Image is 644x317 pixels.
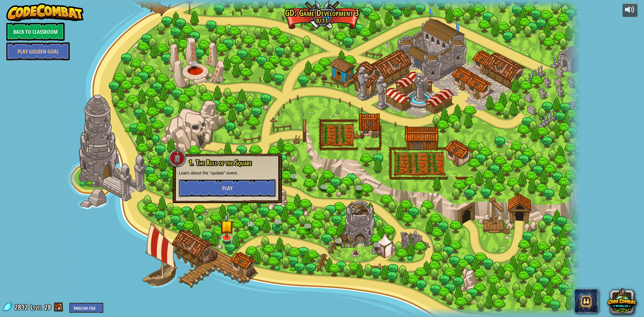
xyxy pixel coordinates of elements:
[179,179,276,197] button: Play
[14,302,30,312] span: 2812
[44,302,51,312] span: 28
[30,302,42,312] span: Level
[179,170,276,176] p: Learn about the "update" event.
[623,3,638,18] button: Adjust volume
[189,158,252,168] span: 1. The Rule of the Square
[220,213,234,238] img: level-banner-started.png
[6,3,84,21] img: CodeCombat - Learn how to code by playing a game
[6,23,65,41] a: Back to Classroom
[222,184,232,192] span: Play
[6,42,70,60] a: Play Golden Goal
